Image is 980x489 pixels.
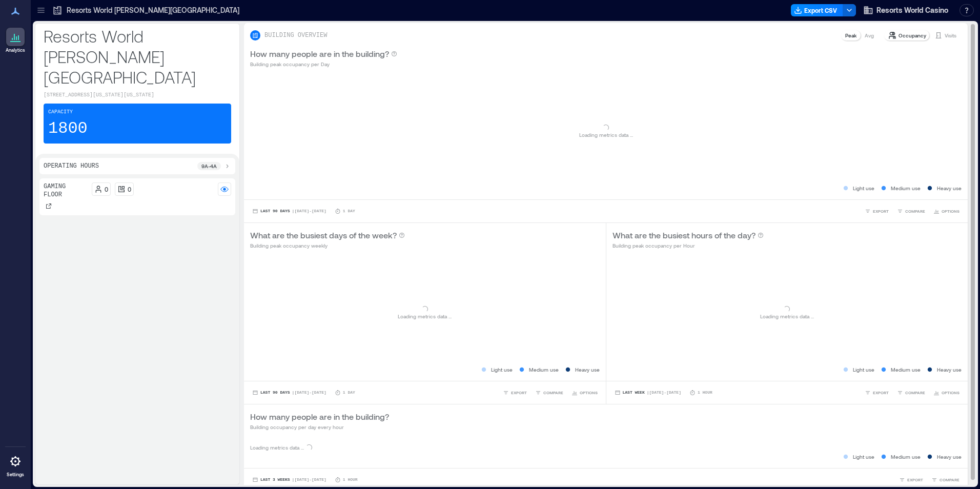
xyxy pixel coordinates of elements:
[201,162,217,170] p: 9a - 4a
[529,365,559,374] p: Medium use
[7,472,24,478] p: Settings
[533,388,565,398] button: COMPARE
[760,312,814,320] p: Loading metrics data ...
[931,388,962,398] button: OPTIONS
[897,475,925,485] button: EXPORT
[511,390,527,396] span: EXPORT
[873,208,889,214] span: EXPORT
[250,411,389,423] p: How many people are in the building?
[44,162,99,170] p: Operating Hours
[569,388,600,398] button: OPTIONS
[853,184,874,192] p: Light use
[791,4,843,16] button: Export CSV
[865,31,874,39] p: Avg
[44,91,231,99] p: [STREET_ADDRESS][US_STATE][US_STATE]
[907,477,923,483] span: EXPORT
[575,365,600,374] p: Heavy use
[853,453,874,461] p: Light use
[891,365,921,374] p: Medium use
[891,184,921,192] p: Medium use
[3,449,28,481] a: Settings
[44,26,231,87] p: Resorts World [PERSON_NAME][GEOGRAPHIC_DATA]
[899,31,926,39] p: Occupancy
[929,475,962,485] button: COMPARE
[343,208,355,214] p: 1 Day
[905,390,925,396] span: COMPARE
[250,206,329,216] button: Last 90 Days |[DATE]-[DATE]
[945,31,956,39] p: Visits
[937,365,962,374] p: Heavy use
[250,423,389,431] p: Building occupancy per day every hour
[250,229,397,241] p: What are the busiest days of the week?
[250,443,304,452] p: Loading metrics data ...
[612,229,756,241] p: What are the busiest hours of the day?
[931,206,962,216] button: OPTIONS
[67,5,239,15] p: Resorts World [PERSON_NAME][GEOGRAPHIC_DATA]
[876,5,948,15] span: Resorts World Casino
[264,31,327,39] p: BUILDING OVERVIEW
[491,365,513,374] p: Light use
[128,185,131,193] p: 0
[860,2,951,18] button: Resorts World Casino
[580,390,598,396] span: OPTIONS
[940,477,959,483] span: COMPARE
[853,365,874,374] p: Light use
[905,208,925,214] span: COMPARE
[895,206,927,216] button: COMPARE
[250,388,329,398] button: Last 90 Days |[DATE]-[DATE]
[343,477,358,483] p: 1 Hour
[48,108,73,116] p: Capacity
[891,453,921,461] p: Medium use
[612,241,764,250] p: Building peak occupancy per Hour
[250,475,329,485] button: Last 3 Weeks |[DATE]-[DATE]
[3,25,28,56] a: Analytics
[44,182,88,199] p: Gaming Floor
[105,185,108,193] p: 0
[942,390,959,396] span: OPTIONS
[501,388,529,398] button: EXPORT
[543,390,563,396] span: COMPARE
[398,312,452,320] p: Loading metrics data ...
[873,390,889,396] span: EXPORT
[343,390,355,396] p: 1 Day
[845,31,856,39] p: Peak
[698,390,712,396] p: 1 Hour
[6,47,25,53] p: Analytics
[942,208,959,214] span: OPTIONS
[895,388,927,398] button: COMPARE
[612,388,683,398] button: Last Week |[DATE]-[DATE]
[579,131,633,139] p: Loading metrics data ...
[863,206,891,216] button: EXPORT
[250,241,405,250] p: Building peak occupancy weekly
[250,48,389,60] p: How many people are in the building?
[863,388,891,398] button: EXPORT
[48,118,88,139] p: 1800
[937,184,962,192] p: Heavy use
[937,453,962,461] p: Heavy use
[250,60,397,68] p: Building peak occupancy per Day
